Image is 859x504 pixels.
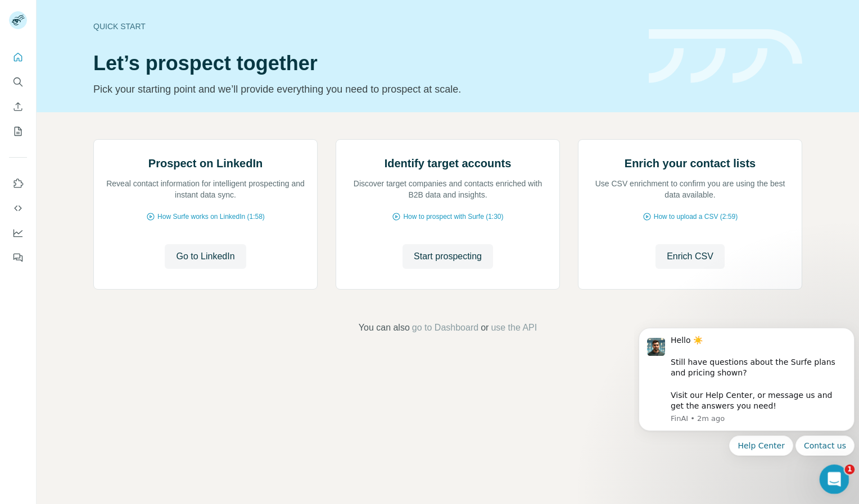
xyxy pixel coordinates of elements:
[820,465,849,494] iframe: Intercom live chat
[9,47,27,67] button: Quick start
[625,155,756,171] h2: Enrich your contact lists
[93,21,635,32] div: Quick start
[590,178,790,200] p: Use CSV enrichment to confirm you are using the best data available.
[634,292,859,474] iframe: Intercom notifications message
[148,155,263,171] h2: Prospect on LinkedIn
[667,250,713,263] span: Enrich CSV
[9,173,27,194] button: Use Surfe on LinkedIn
[9,72,27,92] button: Search
[9,198,27,218] button: Use Surfe API
[157,212,265,222] span: How Surfe works on LinkedIn (1:58)
[414,250,482,263] span: Start prospecting
[654,212,738,222] span: How to upload a CSV (2:59)
[93,81,635,97] p: Pick your starting point and we’ll provide everything you need to prospect at scale.
[403,244,493,269] button: Start prospecting
[403,212,503,222] span: How to prospect with Surfe (1:30)
[655,244,725,269] button: Enrich CSV
[845,465,855,475] span: 1
[9,223,27,243] button: Dashboard
[491,321,537,335] button: use the API
[347,178,548,200] p: Discover target companies and contacts enriched with B2B data and insights.
[9,248,27,268] button: Feedback
[649,29,802,84] img: banner
[359,321,410,335] span: You can also
[93,52,635,75] h1: Let’s prospect together
[165,244,246,269] button: Go to LinkedIn
[176,250,234,263] span: Go to LinkedIn
[105,178,306,200] p: Reveal contact information for intelligent prospecting and instant data sync.
[385,155,512,171] h2: Identify target accounts
[412,321,478,335] button: go to Dashboard
[9,121,27,141] button: My lists
[481,321,489,335] span: or
[9,97,27,117] button: Enrich CSV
